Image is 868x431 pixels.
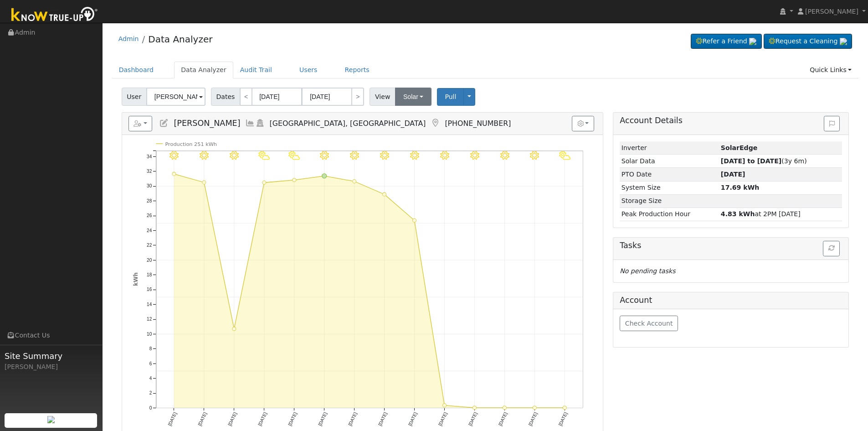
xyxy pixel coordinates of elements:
[620,241,842,250] h5: Tasks
[147,243,152,248] text: 22
[803,62,858,78] a: Quick Links
[721,171,745,178] span: [DATE]
[749,38,756,45] img: retrieve
[395,88,431,106] button: Solar
[407,411,418,427] text: [DATE]
[620,296,652,305] h5: Account
[147,169,152,174] text: 32
[147,184,152,189] text: 30
[293,178,296,182] circle: onclick=""
[380,151,389,160] i: 9/23 - Clear
[122,88,147,106] span: User
[410,151,419,160] i: 9/24 - Clear
[149,361,152,366] text: 6
[211,88,240,106] span: Dates
[338,62,376,78] a: Reports
[165,141,217,147] text: Production 251 kWh
[824,116,840,131] button: Issue History
[245,119,255,128] a: Multi-Series Graph
[197,411,207,427] text: [DATE]
[147,272,152,277] text: 18
[147,213,152,218] text: 26
[467,411,478,427] text: [DATE]
[370,88,395,106] span: View
[823,241,840,256] button: Refresh
[445,93,456,100] span: Pull
[437,88,464,106] button: Pull
[322,174,326,178] circle: onclick=""
[350,151,359,160] i: 9/22 - Clear
[437,411,448,427] text: [DATE]
[530,151,539,160] i: 9/28 - Clear
[563,406,566,410] circle: onclick=""
[503,406,506,410] circle: onclick=""
[620,168,719,181] td: PTO Date
[440,151,449,160] i: 9/25 - MostlyClear
[719,208,842,221] td: at 2PM [DATE]
[721,157,781,165] strong: [DATE] to [DATE]
[167,411,177,427] text: [DATE]
[47,416,55,423] img: retrieve
[721,157,807,165] span: (3y 6m)
[202,181,206,184] circle: onclick=""
[169,151,179,160] i: 9/16 - Clear
[147,302,152,307] text: 14
[174,119,240,128] span: [PERSON_NAME]
[227,411,237,427] text: [DATE]
[149,405,152,410] text: 0
[500,151,509,160] i: 9/27 - Clear
[382,192,386,196] circle: onclick=""
[620,116,842,125] h5: Account Details
[351,88,364,106] a: >
[258,151,270,160] i: 9/19 - PartlyCloudy
[625,320,673,327] span: Check Account
[377,411,388,427] text: [DATE]
[721,210,755,218] strong: 4.83 kWh
[255,119,265,128] a: Login As (last Never)
[172,172,176,176] circle: onclick=""
[840,38,847,45] img: retrieve
[691,34,762,49] a: Refer a Friend
[257,411,267,427] text: [DATE]
[470,151,479,160] i: 9/26 - MostlyClear
[287,411,298,427] text: [DATE]
[721,144,757,151] strong: ID: 198912, authorized: 04/30/24
[149,391,152,396] text: 2
[430,119,440,128] a: Map
[118,35,139,42] a: Admin
[149,376,152,381] text: 4
[805,8,858,15] span: [PERSON_NAME]
[7,5,103,26] img: Know True-Up
[262,181,266,185] circle: onclick=""
[620,141,719,155] td: Inverter
[233,62,279,78] a: Audit Trail
[442,404,446,407] circle: onclick=""
[412,218,416,222] circle: onclick=""
[533,406,536,410] circle: onclick=""
[5,350,98,362] span: Site Summary
[347,411,358,427] text: [DATE]
[620,181,719,194] td: System Size
[293,62,324,78] a: Users
[133,272,139,286] text: kWh
[352,180,356,183] circle: onclick=""
[620,316,678,331] button: Check Account
[473,406,476,410] circle: onclick=""
[320,151,329,160] i: 9/21 - Clear
[288,151,300,160] i: 9/20 - PartlyCloudy
[620,267,675,275] i: No pending tasks
[159,119,169,128] a: Edit User (12481)
[620,155,719,168] td: Solar Data
[445,119,511,128] span: [PHONE_NUMBER]
[147,258,152,263] text: 20
[559,151,570,160] i: 9/29 - PartlyCloudy
[230,151,239,160] i: 9/18 - Clear
[5,362,98,372] div: [PERSON_NAME]
[148,34,212,45] a: Data Analyzer
[174,62,233,78] a: Data Analyzer
[558,411,568,427] text: [DATE]
[147,317,152,322] text: 12
[147,154,152,159] text: 34
[147,198,152,203] text: 28
[149,346,152,351] text: 8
